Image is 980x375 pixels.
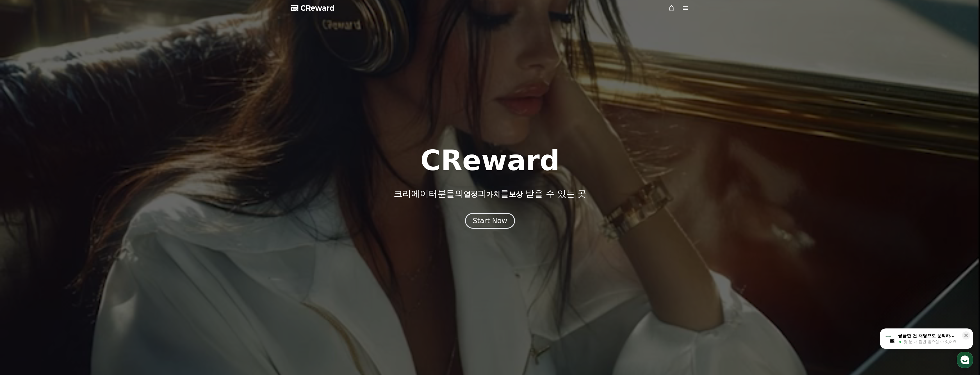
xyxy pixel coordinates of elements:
h1: CReward [420,147,560,175]
div: Start Now [473,216,507,225]
span: 가치 [486,190,500,198]
a: Start Now [465,219,515,224]
span: 열정 [464,190,477,198]
button: Start Now [465,213,515,229]
span: CReward [300,3,335,13]
p: 크리에이터분들의 과 를 받을 수 있는 곳 [394,189,586,199]
a: CReward [291,3,335,13]
span: 보상 [509,190,523,198]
